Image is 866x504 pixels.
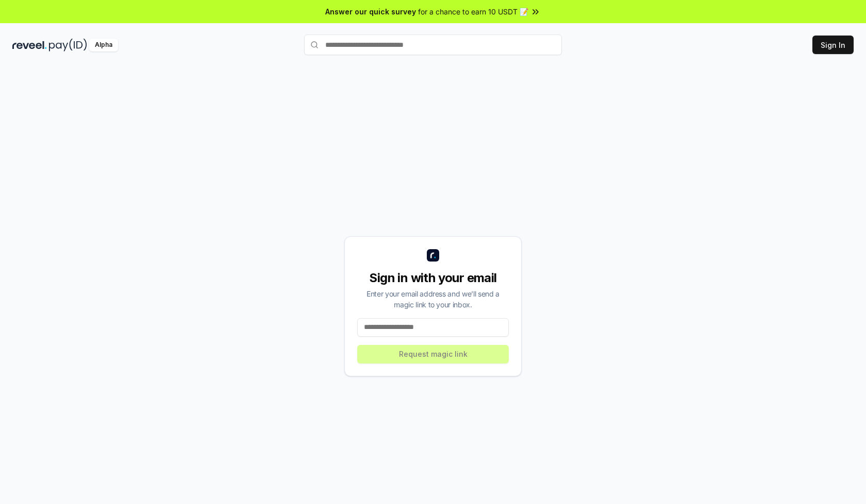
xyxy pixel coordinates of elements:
[418,6,528,17] span: for a chance to earn 10 USDT 📝
[325,6,416,17] span: Answer our quick survey
[357,288,509,310] div: Enter your email address and we’ll send a magic link to your inbox.
[427,249,439,262] img: logo_small
[49,39,87,51] img: pay_id
[357,270,509,286] div: Sign in with your email
[89,39,118,51] div: Alpha
[12,39,47,51] img: reveel_dark
[812,36,854,54] button: Sign In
